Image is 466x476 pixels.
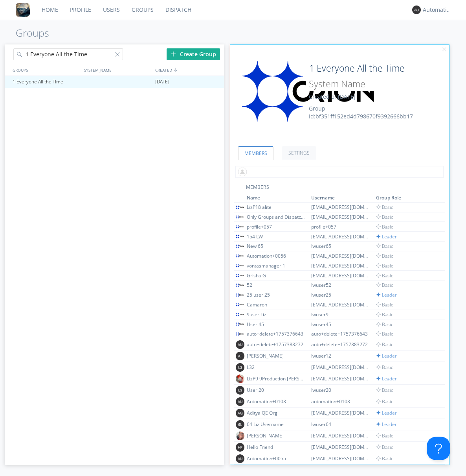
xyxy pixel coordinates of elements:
div: Automation+0004 [423,6,452,14]
span: Group Id: bf351ff152ed4d798670f9392666bb17 [309,105,413,120]
div: [PERSON_NAME] [247,432,306,439]
input: Group Name [306,61,411,76]
span: Leader [376,352,397,359]
div: 25 user 25 [247,292,306,298]
input: Search groups [13,48,123,60]
th: Toggle SortBy [375,193,437,203]
img: orion-labs-logo.svg [236,254,244,258]
span: Leader [376,410,397,416]
img: orion-labs-logo.svg [236,61,389,122]
div: [EMAIL_ADDRESS][DOMAIN_NAME] [311,204,370,210]
input: System Name [306,77,411,91]
div: profile+057 [247,223,306,230]
span: Basic [376,341,393,348]
div: CREATED [153,64,225,76]
span: Basic [376,364,393,371]
div: 1 Everyone All the Time [11,76,81,88]
th: Toggle SortBy [310,193,374,203]
div: LizP18 alite [247,204,306,210]
img: 373638.png [236,386,244,395]
img: orion-labs-logo.svg [236,244,244,248]
img: orion-labs-logo.svg [236,322,244,326]
div: lwuser9 [311,311,370,318]
a: MEMBERS [238,146,273,160]
span: Created on [309,93,356,100]
img: orion-labs-logo.svg [236,332,244,336]
div: [EMAIL_ADDRESS][DOMAIN_NAME] [311,432,370,439]
div: Automation+0055 [247,455,306,462]
div: [EMAIL_ADDRESS][DOMAIN_NAME] [311,301,370,308]
img: 373638.png [412,6,421,14]
div: Automation+0103 [247,398,306,405]
div: profile+057 [311,223,370,230]
div: [EMAIL_ADDRESS][DOMAIN_NAME] [311,214,370,220]
div: [EMAIL_ADDRESS][DOMAIN_NAME] [311,444,370,450]
div: auto+delete+1757383272 [311,341,370,348]
div: 52 [247,282,306,288]
div: Aditya QE Org [247,410,306,416]
span: Basic [376,311,393,318]
span: Basic [376,204,393,210]
th: Toggle SortBy [246,193,310,203]
span: [DATE] [338,93,356,100]
img: 373638.png [236,397,244,406]
div: 64 Liz Username [247,421,306,428]
img: orion-labs-logo.svg [236,274,244,277]
div: auto+delete+1757376643 [311,330,370,337]
div: Automation+0056 [247,253,306,259]
img: plus.svg [171,51,176,57]
div: 154 LW [247,233,306,240]
img: orion-labs-logo.svg [236,234,244,238]
div: [EMAIL_ADDRESS][DOMAIN_NAME] [311,272,370,279]
div: LizP9 9Production [PERSON_NAME] [247,375,306,382]
div: Hello Friend [247,444,306,450]
div: Only Groups and Dispatch Tabs [247,214,306,220]
span: Basic [376,321,393,328]
div: L32 [247,364,306,371]
div: MEMBERS [234,184,446,193]
span: Basic [376,455,393,462]
div: User 20 [247,387,306,393]
div: lwuser25 [311,292,370,298]
div: GROUPS [11,64,80,76]
img: 373638.png [236,454,244,463]
span: [DATE] [155,76,169,88]
span: Basic [376,214,393,220]
img: orion-labs-logo.svg [236,283,244,287]
span: Basic [376,282,393,288]
div: User 45 [247,321,306,328]
img: 373638.png [236,340,244,349]
span: Basic [376,330,393,337]
div: Grisha G [247,272,306,279]
div: lwuser65 [311,243,370,249]
a: SETTINGS [282,146,316,160]
span: Basic [376,432,393,439]
span: Basic [376,262,393,269]
div: Create Group [167,48,220,60]
div: [PERSON_NAME] [247,352,306,359]
span: Leader [376,375,397,382]
div: [EMAIL_ADDRESS][DOMAIN_NAME] [311,364,370,371]
img: orion-labs-logo.svg [236,215,244,219]
span: Basic [376,301,393,308]
img: 373638.png [236,443,244,452]
span: Basic [376,387,393,393]
a: 1 Everyone All the Time[DATE] [5,76,224,88]
span: Leader [376,292,397,298]
span: Basic [376,272,393,279]
input: Type name of user to add to group [235,166,444,178]
div: lwuser20 [311,387,370,393]
div: [EMAIL_ADDRESS][DOMAIN_NAME] [311,233,370,240]
div: lwuser52 [311,282,370,288]
div: Camaron [247,301,306,308]
span: Leader [376,421,397,428]
span: Basic [376,444,393,450]
div: [EMAIL_ADDRESS][DOMAIN_NAME] [311,375,370,382]
div: lwuser12 [311,352,370,359]
div: lwuser64 [311,421,370,428]
div: New 65 [247,243,306,249]
img: 373638.png [236,352,244,360]
img: orion-labs-logo.svg [236,313,244,316]
div: [EMAIL_ADDRESS][DOMAIN_NAME] [311,410,370,416]
img: orion-labs-logo.svg [236,264,244,268]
